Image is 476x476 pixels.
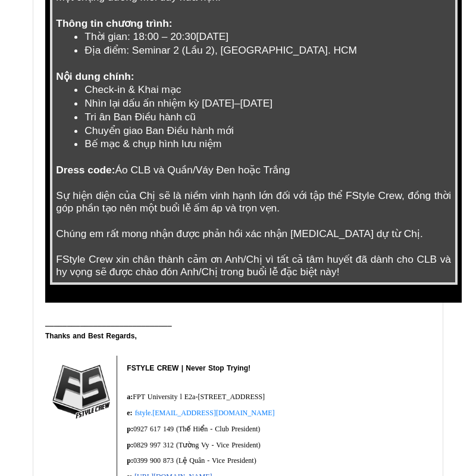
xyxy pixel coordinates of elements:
[416,419,476,476] iframe: Chat Widget
[127,441,133,449] span: p:
[45,332,137,340] span: Thanks and Best Regards,
[56,70,134,82] span: Nội dung chính:
[56,164,115,176] span: Dress code:
[84,125,234,136] span: Chuyển giao Ban Điều hành mới
[84,30,228,42] span: Thời gian: 18:00 – 20:30[DATE]
[84,97,273,109] span: Nhìn lại dấu ấn nhiệm kỳ [DATE]–[DATE]
[127,364,250,372] span: FSTYLE CREW | Never Stop Trying!
[56,228,423,239] span: Chúng em rất mong nhận được phản hồi xác nhận [MEDICAL_DATA] dự từ Chị.
[84,83,181,95] span: Check-in & Khai mạc
[84,111,196,123] span: Tri ân Ban Điều hành cũ
[127,425,133,433] span: p:
[133,425,260,433] span: 0927 617 149 (Thế Hiển - Club President)
[49,360,113,424] img: AD_4nXfJebpgvG1TSXE8Dic94yOFe1s84HCz0tBwr8hrQSJwZLDwlPc0PSvThi71UoDdH2tiFj49s0d5qES5qoJkhuJ-Plv5_...
[127,456,133,465] span: p:
[133,456,256,465] span: 0399 900 873 (Lệ Quân - Vice President)
[84,44,357,56] span: Địa điểm: Seminar 2 (Lầu 2), [GEOGRAPHIC_DATA]. HCM
[45,318,172,327] span: _____________________________
[127,393,133,401] span: a:
[416,419,476,476] div: Tiện ích trò chuyện
[135,409,151,417] span: fstyle
[84,138,221,150] span: Bế mạc & chụp hình lưu niệm
[56,17,172,29] span: Thông tin chương trình:
[115,164,290,176] span: Áo CLB và Quần/Váy Đen hoặc Trắng
[133,393,265,401] span: FPT University l E2a-[STREET_ADDRESS]
[56,189,454,214] span: Sự hiện diện của Chị sẽ là niềm vinh hạnh lớn đối với tập thể FStyle Crew, đồng thời góp phần tạo...
[127,409,132,417] span: e:
[56,253,454,278] span: FStyle Crew xin chân thành cảm ơn Anh/Chị vì tất cả tâm huyết đã dành cho CLB và hy vọng sẽ được ...
[135,409,275,417] a: fstyle.[EMAIL_ADDRESS][DOMAIN_NAME]
[133,441,261,449] span: 0829 997 312 (Tường Vy - Vice President)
